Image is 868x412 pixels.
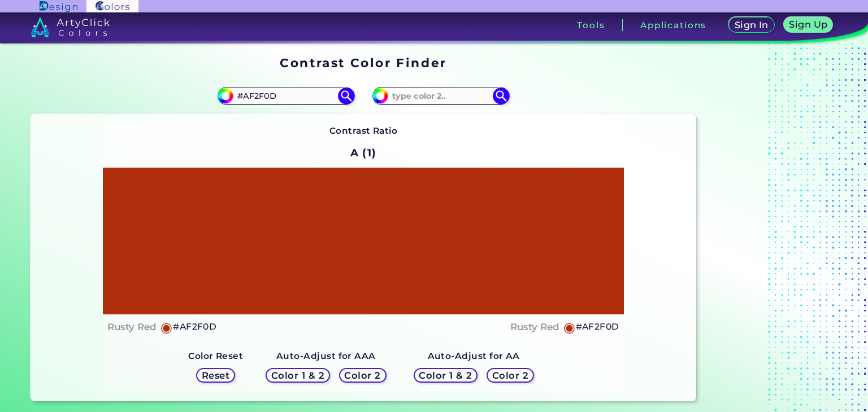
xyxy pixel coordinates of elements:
strong: Color Reset [188,350,243,361]
h4: Rusty Red [107,319,157,335]
h5: ◉ [563,321,576,334]
img: ArtyClick Design logo [40,1,77,12]
h5: #AF2F0D [576,319,619,334]
img: logo_artyclick_colors_white.svg [31,17,110,37]
strong: Contrast Ratio [329,125,398,136]
h5: Color 1 & 2 [422,371,470,380]
h5: Color 2 [494,371,527,380]
h5: Color 2 [346,371,379,380]
h1: Title ✗ [337,234,389,251]
h3: Applications [640,21,706,29]
h5: Color 1 & 2 [274,371,322,380]
strong: Auto-Adjust for AA [428,350,520,361]
h5: ◉ [160,321,173,334]
h1: Contrast Color Finder [280,54,446,71]
input: type color 1.. [233,89,338,104]
input: type color 2.. [388,89,493,104]
h4: Text ✗ [348,253,379,269]
strong: Auto-Adjust for AAA [276,350,376,361]
a: Sign Up [786,18,831,32]
h5: #AF2F0D [173,319,216,334]
h5: Reset [203,371,228,380]
h2: A (1) [345,141,382,165]
img: icon search [493,87,510,104]
h5: Sign Up [791,20,826,29]
h5: Sign In [736,21,767,29]
img: icon search [338,87,355,104]
h4: Rusty Red [510,319,559,335]
a: Sign In [731,18,772,32]
h3: Tools [577,21,605,29]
